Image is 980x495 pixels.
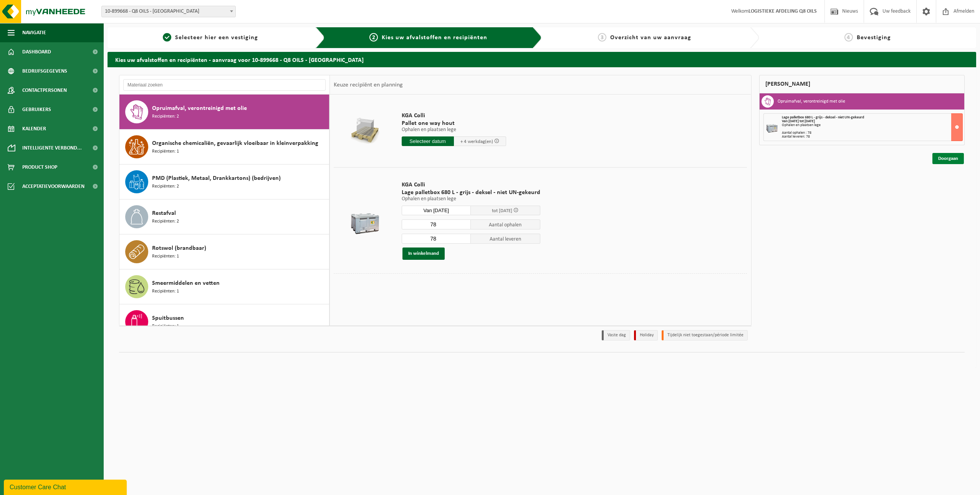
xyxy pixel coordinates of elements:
span: Opruimafval, verontreinigd met olie [152,104,247,113]
button: Spuitbussen Recipiënten: 1 [119,304,329,339]
div: Aantal leveren: 78 [782,135,963,139]
strong: Van [DATE] tot [DATE] [782,119,815,123]
li: Vaste dag [602,330,630,341]
span: 4 [844,33,853,42]
strong: LOGISTIEKE AFDELING Q8 OILS [748,8,817,14]
h3: Opruimafval, verontreinigd met olie [778,95,845,108]
button: Organische chemicaliën, gevaarlijk vloeibaar in kleinverpakking Recipiënten: 1 [119,130,329,164]
span: Recipiënten: 1 [152,323,179,330]
a: 1Selecteer hier een vestiging [111,33,310,42]
span: Overzicht van uw aanvraag [610,35,691,41]
span: tot [DATE] [492,208,512,213]
input: Materiaal zoeken [123,79,326,91]
span: Kalender [22,119,46,138]
span: Recipiënten: 2 [152,113,179,120]
span: Bedrijfsgegevens [22,61,67,81]
input: Selecteer datum [402,206,471,215]
span: Intelligente verbond... [22,138,82,158]
span: KGA Colli [402,181,540,189]
span: Pallet one way hout [402,120,506,127]
span: Recipiënten: 1 [152,288,179,295]
span: 10-899668 - Q8 OILS - ANTWERPEN [101,6,236,17]
button: In winkelmand [402,247,445,260]
span: Contactpersonen [22,81,67,100]
span: + 4 werkdag(en) [460,139,493,144]
button: Smeermiddelen en vetten Recipiënten: 1 [119,269,329,304]
span: Product Shop [22,158,57,177]
h2: Kies uw afvalstoffen en recipiënten - aanvraag voor 10-899668 - Q8 OILS - [GEOGRAPHIC_DATA] [108,52,976,67]
span: Aantal ophalen [471,219,540,229]
span: Aantal leveren [471,234,540,244]
li: Holiday [634,330,658,341]
button: Restafval Recipiënten: 2 [119,199,329,234]
button: Opruimafval, verontreinigd met olie Recipiënten: 2 [119,95,329,130]
span: 1 [163,33,171,42]
span: Smeermiddelen en vetten [152,279,220,288]
span: Lage palletbox 680 L - grijs - deksel - niet UN-gekeurd [402,189,540,196]
p: Ophalen en plaatsen lege [402,196,540,202]
input: Selecteer datum [402,136,454,146]
span: PMD (Plastiek, Metaal, Drankkartons) (bedrijven) [152,174,281,183]
span: 3 [598,33,606,42]
span: 2 [369,33,378,42]
span: Restafval [152,209,176,218]
span: Spuitbussen [152,314,184,323]
a: Doorgaan [932,153,964,164]
span: Kies uw afvalstoffen en recipiënten [382,35,487,41]
div: [PERSON_NAME] [759,75,965,93]
div: Aantal ophalen : 78 [782,131,963,135]
p: Ophalen en plaatsen lege [402,127,506,133]
span: Organische chemicaliën, gevaarlijk vloeibaar in kleinverpakking [152,139,318,148]
iframe: chat widget [4,478,128,495]
span: KGA Colli [402,112,506,120]
div: Ophalen en plaatsen lege [782,123,963,127]
span: Recipiënten: 2 [152,218,179,225]
span: 10-899668 - Q8 OILS - ANTWERPEN [102,6,235,17]
button: Rotswol (brandbaar) Recipiënten: 1 [119,234,329,269]
span: Acceptatievoorwaarden [22,177,84,196]
span: Recipiënten: 1 [152,253,179,260]
span: Recipiënten: 2 [152,183,179,190]
span: Selecteer hier een vestiging [175,35,258,41]
span: Navigatie [22,23,46,42]
span: Gebruikers [22,100,51,119]
li: Tijdelijk niet toegestaan/période limitée [662,330,748,341]
span: Dashboard [22,42,51,61]
span: Lage palletbox 680 L - grijs - deksel - niet UN-gekeurd [782,115,864,120]
span: Bevestiging [857,35,891,41]
div: Keuze recipiënt en planning [330,75,407,95]
button: PMD (Plastiek, Metaal, Drankkartons) (bedrijven) Recipiënten: 2 [119,164,329,199]
span: Recipiënten: 1 [152,148,179,155]
span: Rotswol (brandbaar) [152,244,206,253]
